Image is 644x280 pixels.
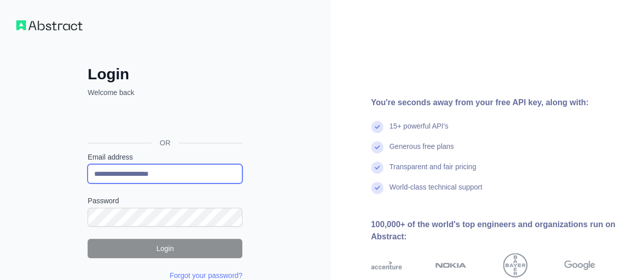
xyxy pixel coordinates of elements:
[170,271,242,279] a: Forgot your password?
[435,253,466,277] img: nokia
[88,87,242,98] p: Welcome back
[371,97,628,109] div: You're seconds away from your free API key, along with:
[389,162,477,182] div: Transparent and fair pricing
[152,138,179,148] span: OR
[88,65,242,83] h2: Login
[564,253,595,277] img: google
[371,253,402,277] img: accenture
[503,253,527,277] img: bayer
[389,141,454,162] div: Generous free plans
[371,219,628,243] div: 100,000+ of the world's top engineers and organizations run on Abstract:
[389,182,483,202] div: World-class technical support
[88,196,242,206] label: Password
[82,109,245,131] iframe: Sign in with Google Button
[371,162,383,174] img: check mark
[88,152,242,162] label: Email address
[371,121,383,133] img: check mark
[389,121,449,141] div: 15+ powerful API's
[88,239,242,258] button: Login
[371,141,383,153] img: check mark
[371,182,383,194] img: check mark
[16,20,82,30] img: Workflow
